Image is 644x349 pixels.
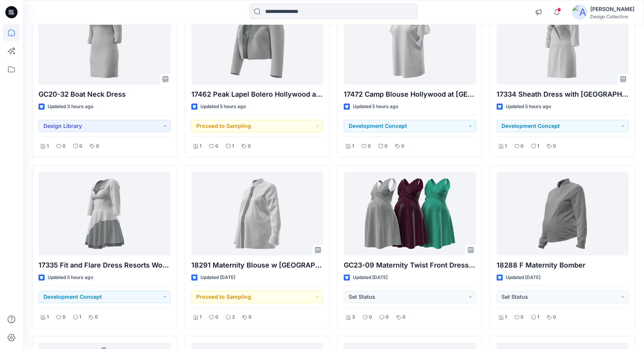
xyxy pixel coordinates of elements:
[344,89,476,100] p: 17472 Camp Blouse Hollywood at [GEOGRAPHIC_DATA]
[497,172,629,255] a: 18288 F Maternity Bomber
[38,89,171,100] p: GC20-32 Boat Neck Dress
[215,142,218,150] p: 0
[352,313,355,321] p: 3
[191,172,324,255] a: 18291 Maternity Blouse w Contrast Center Panel Resorts World NYC
[369,313,372,321] p: 0
[38,172,171,255] a: 17335 Fit and Flare Dress Resorts World
[47,142,49,150] p: 1
[200,274,235,282] p: Updated [DATE]
[248,313,252,321] p: 0
[402,313,405,321] p: 0
[38,1,171,84] a: GC20-32 Boat Neck Dress
[572,5,587,20] img: avatar
[521,142,524,150] p: 0
[553,142,556,150] p: 0
[48,103,93,111] p: Updated 3 hours ago
[497,89,629,100] p: 17334 Sheath Dress with [GEOGRAPHIC_DATA] World [GEOGRAPHIC_DATA]
[248,142,251,150] p: 0
[191,89,324,100] p: 17462 Peak Lapel Bolero Hollywood at [GEOGRAPHIC_DATA]
[232,142,234,150] p: 1
[505,313,507,321] p: 1
[537,313,539,321] p: 1
[79,313,81,321] p: 1
[200,313,202,321] p: 1
[537,142,539,150] p: 1
[232,313,235,321] p: 2
[590,14,634,19] div: Design Collective
[62,313,66,321] p: 0
[215,313,218,321] p: 0
[344,260,476,271] p: GC23-09 Maternity Twist Front Dress_In Progress
[368,142,371,150] p: 0
[344,172,476,255] a: GC23-09 Maternity Twist Front Dress_In Progress
[48,274,93,282] p: Updated 5 hours ago
[521,313,524,321] p: 0
[506,274,540,282] p: Updated [DATE]
[47,313,49,321] p: 1
[353,103,398,111] p: Updated 5 hours ago
[96,142,99,150] p: 0
[590,5,634,14] div: [PERSON_NAME]
[401,142,404,150] p: 0
[352,142,354,150] p: 1
[79,142,82,150] p: 0
[497,1,629,84] a: 17334 Sheath Dress with Lapel Resorts World NYC
[38,260,171,271] p: 17335 Fit and Flare Dress Resorts World
[353,274,388,282] p: Updated [DATE]
[200,103,246,111] p: Updated 5 hours ago
[384,142,388,150] p: 0
[191,260,324,271] p: 18291 Maternity Blouse w [GEOGRAPHIC_DATA] [GEOGRAPHIC_DATA]
[497,260,629,271] p: 18288 F Maternity Bomber
[95,313,98,321] p: 0
[62,142,66,150] p: 0
[344,1,476,84] a: 17472 Camp Blouse Hollywood at Pen National
[553,313,556,321] p: 0
[200,142,202,150] p: 1
[505,142,507,150] p: 1
[191,1,324,84] a: 17462 Peak Lapel Bolero Hollywood at Pen National
[506,103,551,111] p: Updated 5 hours ago
[386,313,389,321] p: 0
